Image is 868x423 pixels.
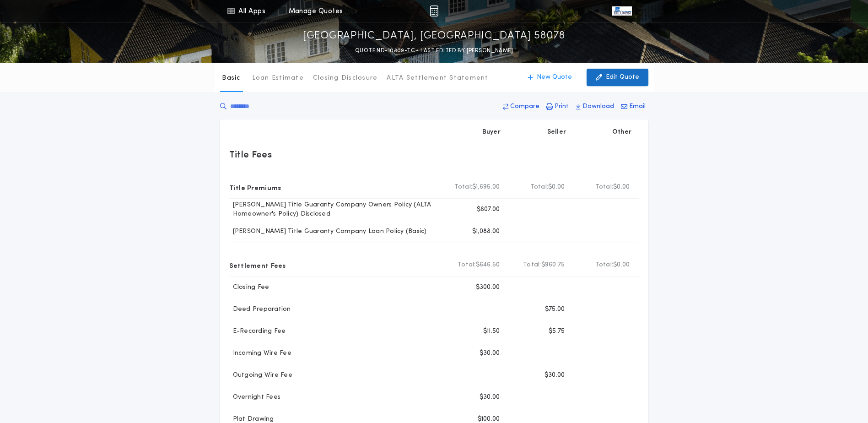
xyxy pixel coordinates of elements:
p: [GEOGRAPHIC_DATA], [GEOGRAPHIC_DATA] 58078 [303,29,565,43]
span: $0.00 [613,183,630,192]
p: $30.00 [545,371,565,380]
p: $30.00 [480,393,500,402]
b: Total: [454,183,473,192]
button: Email [618,98,648,115]
button: Print [544,98,571,115]
button: Download [573,98,617,115]
p: Title Premiums [229,180,281,195]
p: New Quote [537,73,572,82]
p: [PERSON_NAME] Title Guaranty Company Loan Policy (Basic) [229,227,427,236]
p: $300.00 [476,283,500,292]
p: $607.00 [477,205,500,214]
p: Print [555,102,569,111]
p: Seller [547,128,566,137]
p: Download [582,102,614,111]
span: $0.00 [548,183,565,192]
p: $75.00 [545,305,565,314]
p: Basic [222,74,240,83]
p: QUOTE ND-10809-TC - LAST EDITED BY [PERSON_NAME] [355,46,513,55]
b: Total: [458,260,476,270]
p: Overnight Fees [229,393,281,402]
p: $5.75 [549,327,565,336]
p: Other [612,128,631,137]
span: $0.00 [613,260,630,270]
p: Deed Preparation [229,305,291,314]
p: $11.50 [483,327,500,336]
button: Edit Quote [587,69,648,86]
img: vs-icon [612,6,631,16]
span: $646.50 [476,260,500,270]
img: img [430,5,438,16]
p: Compare [510,102,539,111]
p: [PERSON_NAME] Title Guaranty Company Owners Policy (ALTA Homeowner's Policy) Disclosed [229,201,442,219]
p: Email [629,102,646,111]
b: Total: [595,183,614,192]
p: $1,088.00 [472,227,500,236]
span: $1,695.00 [472,183,500,192]
p: Closing Disclosure [313,74,378,83]
p: E-Recording Fee [229,327,286,336]
p: Edit Quote [606,73,639,82]
b: Total: [595,260,614,270]
b: Total: [530,183,549,192]
button: New Quote [518,69,581,86]
p: $30.00 [480,349,500,358]
button: Compare [500,98,542,115]
p: ALTA Settlement Statement [387,74,488,83]
p: Settlement Fees [229,258,286,272]
p: Buyer [482,128,501,137]
p: Title Fees [229,147,272,162]
span: $960.75 [541,260,565,270]
p: Loan Estimate [252,74,304,83]
b: Total: [523,260,541,270]
p: Closing Fee [229,283,270,292]
p: Incoming Wire Fee [229,349,291,358]
p: Outgoing Wire Fee [229,371,292,380]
